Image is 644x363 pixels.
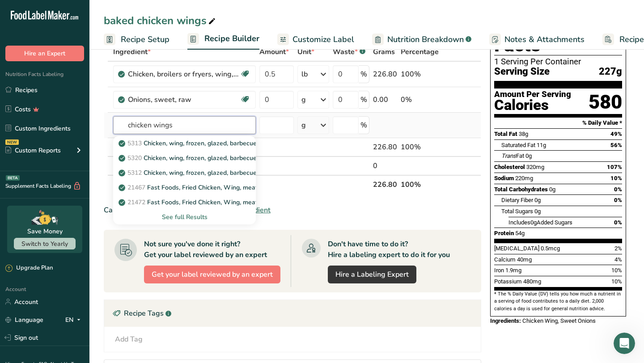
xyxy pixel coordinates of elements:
[494,66,550,77] span: Serving Size
[610,131,622,137] span: 49%
[128,94,240,105] div: Onions, sweet, raw
[515,175,533,181] span: 220mg
[515,230,525,236] span: 54g
[489,30,585,50] a: Notes & Attachments
[113,210,256,224] div: See full Results
[373,69,397,80] div: 226.80
[120,153,364,163] p: Chicken, wing, frozen, glazed, barbecue flavored, heated (conventional oven)
[610,142,622,148] span: 56%
[614,197,622,203] span: 0%
[537,142,546,148] span: 11g
[115,334,143,345] div: Add Tag
[494,57,622,66] div: 1 Serving Per Container
[525,152,532,159] span: 0g
[373,142,397,152] div: 226.80
[65,314,84,325] div: EN
[104,30,169,50] a: Recipe Setup
[21,240,68,248] span: Switch to Yearly
[614,256,622,263] span: 4%
[589,90,622,114] div: 580
[505,267,521,274] span: 1.9mg
[614,333,635,354] iframe: Intercom live chat
[128,69,240,80] div: Chicken, broilers or fryers, wing, meat and skin, cooked, roasted
[113,46,151,57] span: Ingredient
[490,317,521,324] span: Ingredients:
[399,175,441,194] th: 100%
[494,14,622,55] h1: Nutrition Facts
[297,46,314,57] span: Unit
[494,230,514,236] span: Protein
[494,291,622,312] section: * The % Daily Value (DV) tells you how much a nutrient in a serving of food contributes to a dail...
[113,136,256,151] a: 5313Chicken, wing, frozen, glazed, barbecue flavored, heated (microwave)
[501,208,533,215] span: Total Sugars
[494,245,539,252] span: [MEDICAL_DATA]
[501,197,533,203] span: Dietary Fiber
[113,180,256,195] a: 21467Fast Foods, Fried Chicken, Wing, meat only, skin and breading removed
[120,168,282,177] p: Chicken, wing, frozen, glazed, barbecue flavored
[204,33,259,45] span: Recipe Builder
[494,118,622,128] section: % Daily Value *
[144,239,267,260] div: Not sure you've done it right? Get your label reviewed by an expert
[127,169,142,177] span: 5312
[113,165,256,180] a: 5312Chicken, wing, frozen, glazed, barbecue flavored
[113,151,256,165] a: 5320Chicken, wing, frozen, glazed, barbecue flavored, heated (conventional oven)
[6,175,20,181] div: BETA
[111,175,371,194] th: Net Totals
[14,238,76,249] button: Switch to Yearly
[517,256,532,263] span: 40mg
[611,278,622,285] span: 10%
[127,183,145,192] span: 21467
[152,269,273,280] span: Get your label reviewed by an expert
[541,245,560,252] span: 0.5mcg
[5,264,53,273] div: Upgrade Plan
[120,139,343,148] p: Chicken, wing, frozen, glazed, barbecue flavored, heated (microwave)
[611,267,622,274] span: 10%
[614,219,622,226] span: 0%
[501,142,535,148] span: Saturated Fat
[501,152,524,159] span: Fat
[534,208,541,215] span: 0g
[494,131,517,137] span: Total Fat
[387,34,464,46] span: Nutrition Breakdown
[121,34,169,46] span: Recipe Setup
[5,46,84,61] button: Hire an Expert
[333,46,365,57] div: Waste
[401,46,439,57] span: Percentage
[104,205,481,215] div: Can't find your ingredient?
[494,186,548,193] span: Total Carbohydrates
[5,146,61,155] div: Custom Reports
[549,186,555,193] span: 0g
[104,300,481,327] div: Recipe Tags
[371,175,399,194] th: 226.80
[187,29,259,50] a: Recipe Builder
[292,34,354,46] span: Customize Label
[373,160,397,171] div: 0
[372,30,471,50] a: Nutrition Breakdown
[494,267,504,274] span: Iron
[519,131,528,137] span: 38g
[104,13,217,29] div: baked chicken wings
[113,116,256,134] input: Add Ingredient
[301,69,308,80] div: lb
[401,142,439,152] div: 100%
[508,219,572,226] span: Includes Added Sugars
[301,94,306,105] div: g
[494,164,525,170] span: Cholesterol
[494,90,571,99] div: Amount Per Serving
[401,94,439,105] div: 0%
[501,152,516,159] i: Trans
[373,94,397,105] div: 0.00
[373,46,395,57] span: Grams
[127,198,145,207] span: 21472
[113,195,256,210] a: 21472Fast Foods, Fried Chicken, Wing, meat and skin and breading
[526,164,544,170] span: 320mg
[494,99,571,112] div: Calories
[614,186,622,193] span: 0%
[599,66,622,77] span: 227g
[614,245,622,252] span: 2%
[610,175,622,181] span: 10%
[27,227,63,236] div: Save Money
[494,175,514,181] span: Sodium
[120,212,249,222] div: See full Results
[494,278,522,285] span: Potassium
